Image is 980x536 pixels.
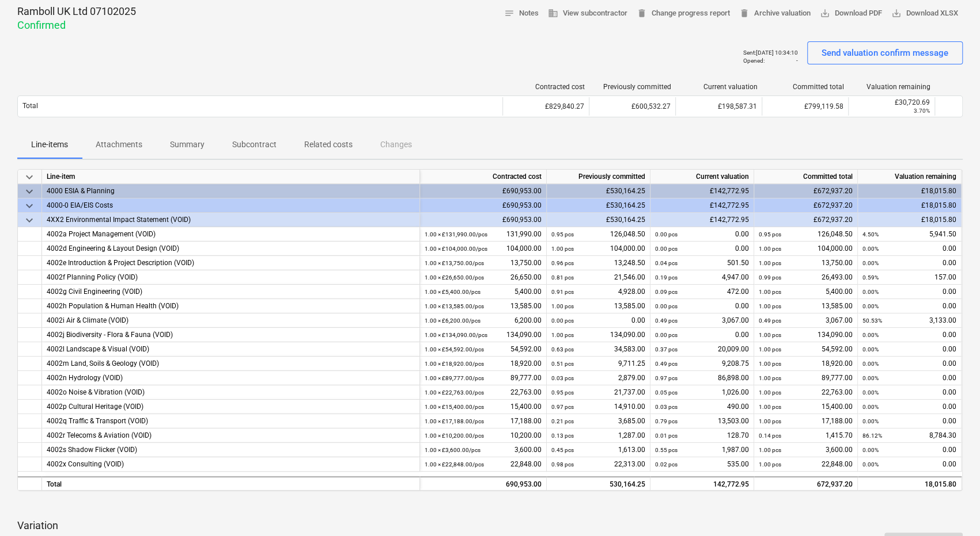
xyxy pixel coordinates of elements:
small: 1.00 pcs [759,260,781,266]
div: 22,848.00 [759,457,853,472]
small: 0.03 pcs [551,375,574,381]
div: 22,313.00 [551,457,645,472]
div: 13,750.00 [759,256,853,270]
div: 4002e Introduction & Project Description (VOID) [47,256,415,270]
div: 13,585.00 [759,299,853,313]
div: £799,119.58 [762,97,848,116]
small: 0.00% [862,389,879,396]
small: 1.00 pcs [759,346,781,353]
div: 8,784.30 [862,428,956,443]
div: 89,777.00 [425,371,542,385]
button: Download XLSX [887,5,963,22]
small: 0.00% [862,346,879,353]
div: 18,015.80 [862,477,956,492]
span: delete [637,8,647,18]
div: Previously committed [594,83,671,91]
small: 0.91 pcs [551,289,574,295]
small: 0.03 pcs [655,404,678,410]
div: 26,650.00 [425,270,542,285]
div: £690,953.00 [420,213,547,227]
div: 5,400.00 [759,285,853,299]
div: 4002p Cultural Heritage (VOID) [47,400,415,414]
div: 4XX2 Environmental Impact Statement (VOID) [47,213,415,227]
span: keyboard_arrow_down [22,170,36,184]
div: 126,048.50 [551,227,645,242]
div: 1,287.00 [551,428,645,443]
small: 0.97 pcs [551,404,574,410]
div: £672,937.20 [754,213,858,227]
small: 1.00 × £17,188.00 / pcs [425,418,484,424]
div: 4002x Consulting (VOID) [47,457,415,472]
div: 4002q Traffic & Transport (VOID) [47,414,415,428]
div: £690,953.00 [420,184,547,198]
div: 131,990.00 [425,227,542,242]
div: 0.00 [862,457,956,472]
div: Valuation remaining [853,83,930,91]
span: Notes [504,7,539,20]
div: 13,503.00 [655,414,749,428]
p: Variation [17,519,963,533]
small: 1.00 pcs [759,289,781,295]
small: 0.00 pcs [655,246,678,252]
small: 0.97 pcs [655,375,678,381]
div: 22,848.00 [425,457,542,472]
div: 21,546.00 [551,270,645,285]
div: 0.00 [862,328,956,342]
small: 0.99 pcs [759,274,781,281]
small: 86.12% [862,432,882,439]
div: 54,592.00 [425,342,542,357]
div: 18,920.00 [425,357,542,371]
div: £198,587.31 [675,97,762,116]
small: 1.00 pcs [759,404,781,410]
p: Related costs [304,139,353,151]
div: 3,600.00 [425,443,542,457]
div: 9,208.75 [655,357,749,371]
small: 0.95 pcs [551,231,574,238]
div: 535.00 [655,457,749,472]
small: 0.49 pcs [655,361,678,367]
small: 0.05 pcs [655,389,678,396]
div: 5,400.00 [425,285,542,299]
div: 0.00 [862,242,956,256]
small: 0.00 pcs [655,332,678,338]
small: 0.45 pcs [551,447,574,453]
div: £18,015.80 [858,198,962,213]
small: 0.00 pcs [655,303,678,309]
div: 4002r Telecoms & Aviation (VOID) [47,428,415,443]
div: 2,879.00 [551,371,645,385]
div: 0.00 [655,328,749,342]
div: 15,400.00 [425,400,542,414]
div: £672,937.20 [754,184,858,198]
small: 1.00 × £10,200.00 / pcs [425,432,484,439]
div: Committed total [754,170,858,184]
small: 0.81 pcs [551,274,574,281]
small: 1.00 × £134,090.00 / pcs [425,332,487,338]
p: Attachments [96,139,142,151]
small: 1.00 pcs [759,246,781,252]
small: 0.98 pcs [551,461,574,468]
div: 4002o Noise & Vibration (VOID) [47,385,415,400]
small: 4.50% [862,231,879,238]
p: [DATE] 10:34:10 [756,49,798,56]
div: 3,685.00 [551,414,645,428]
span: notes [504,8,514,18]
small: 0.00 pcs [551,317,574,324]
div: 4002f Planning Policy (VOID) [47,270,415,285]
div: 4,947.00 [655,270,749,285]
small: 1.00 × £13,750.00 / pcs [425,260,484,266]
button: Notes [500,5,543,22]
div: 13,248.50 [551,256,645,270]
div: 20,009.00 [655,342,749,357]
div: 54,592.00 [759,342,853,357]
div: 5,941.50 [862,227,956,242]
small: 1.00 × £22,848.00 / pcs [425,461,484,468]
div: 530,164.25 [551,477,645,492]
small: 1.00 pcs [551,246,574,252]
small: 0.00% [862,447,879,453]
div: £142,772.95 [650,213,754,227]
div: 17,188.00 [759,414,853,428]
div: 26,493.00 [759,270,853,285]
div: 104,000.00 [759,242,853,256]
small: 0.00% [862,418,879,424]
div: 490.00 [655,400,749,414]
